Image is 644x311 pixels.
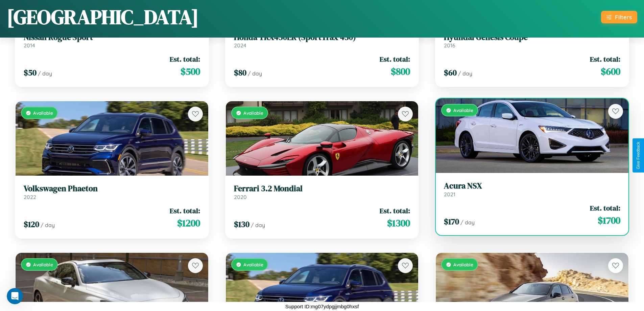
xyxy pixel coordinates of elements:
[24,184,200,194] h3: Volkswagen Phaeton
[181,65,200,78] span: $ 500
[391,65,410,78] span: $ 800
[234,67,246,78] span: $ 80
[444,42,455,49] span: 2016
[24,67,37,78] span: $ 50
[243,110,263,116] span: Available
[24,32,200,42] h3: Nissan Rogue Sport
[234,219,249,230] span: $ 130
[170,54,200,64] span: Est. total:
[444,181,620,198] a: Acura NSX2021
[380,206,410,216] span: Est. total:
[234,32,410,49] a: Honda TRX450ER (SportTrax 450)2024
[615,14,632,21] div: Filters
[24,32,200,49] a: Nissan Rogue Sport2014
[7,288,23,304] iframe: Intercom live chat
[458,70,472,77] span: / day
[444,32,620,49] a: Hyundai Genesis Coupe2016
[234,184,410,194] h3: Ferrari 3.2 Mondial
[590,54,620,64] span: Est. total:
[234,42,246,49] span: 2024
[444,181,620,191] h3: Acura NSX
[234,194,247,200] span: 2020
[38,70,52,77] span: / day
[444,32,620,42] h3: Hyundai Genesis Coupe
[460,219,475,226] span: / day
[380,54,410,64] span: Est. total:
[234,32,410,42] h3: Honda TRX450ER (SportTrax 450)
[33,262,53,267] span: Available
[248,70,262,77] span: / day
[243,262,263,267] span: Available
[453,262,473,267] span: Available
[444,216,459,227] span: $ 170
[598,214,620,227] span: $ 1700
[41,222,55,228] span: / day
[444,191,455,198] span: 2021
[24,194,36,200] span: 2022
[24,219,39,230] span: $ 120
[24,184,200,200] a: Volkswagen Phaeton2022
[234,184,410,200] a: Ferrari 3.2 Mondial2020
[601,65,620,78] span: $ 600
[285,302,359,311] p: Support ID: mg07ydpgjjmbg0hxsf
[387,216,410,230] span: $ 1300
[177,216,200,230] span: $ 1200
[251,222,265,228] span: / day
[590,203,620,213] span: Est. total:
[453,107,473,113] span: Available
[636,142,641,169] div: Give Feedback
[170,206,200,216] span: Est. total:
[601,11,637,23] button: Filters
[444,67,457,78] span: $ 60
[33,110,53,116] span: Available
[7,3,199,31] h1: [GEOGRAPHIC_DATA]
[24,42,35,49] span: 2014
